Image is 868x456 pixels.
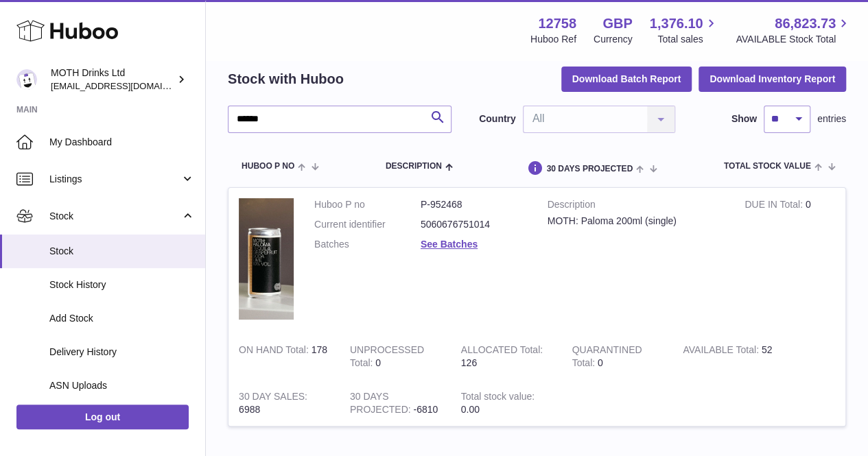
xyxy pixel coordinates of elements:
span: 0 [598,357,603,368]
div: MOTH Drinks Ltd [51,67,174,93]
td: -6810 [340,380,451,427]
strong: DUE IN Total [744,199,805,213]
span: Total sales [657,33,718,46]
strong: ON HAND Total [239,344,312,359]
span: 30 DAYS PROJECTED [546,165,633,173]
dd: P-952468 [421,198,527,211]
a: See Batches [421,239,478,250]
span: Total stock value [724,162,811,171]
label: Show [731,112,757,125]
td: 178 [228,333,340,380]
td: 0 [734,188,845,333]
label: Country [479,112,516,125]
span: 0.00 [461,404,480,415]
span: Delivery History [49,346,195,359]
img: product image [239,198,294,320]
td: 0 [340,333,451,380]
span: Stock History [49,278,195,291]
span: Add Stock [49,312,195,325]
span: entries [817,112,846,125]
strong: QUARANTINED Total [572,344,642,372]
span: My Dashboard [49,136,195,149]
strong: GBP [602,14,632,33]
span: Stock [49,210,180,223]
span: Huboo P no [242,162,294,171]
span: ASN Uploads [49,379,195,392]
div: Currency [594,33,633,46]
img: orders@mothdrinks.com [16,69,37,90]
button: Download Batch Report [561,67,692,91]
dt: Batches [314,238,421,251]
div: Huboo Ref [530,33,576,46]
strong: AVAILABLE Total [683,344,761,359]
span: [EMAIL_ADDRESS][DOMAIN_NAME] [51,80,202,91]
h2: Stock with Huboo [228,70,344,88]
a: 86,823.73 AVAILABLE Stock Total [736,14,852,46]
a: Log out [16,405,189,429]
strong: UNPROCESSED Total [350,344,424,372]
td: 52 [672,333,784,380]
td: 126 [451,333,562,380]
span: Listings [49,173,180,186]
td: 6988 [228,380,340,427]
span: AVAILABLE Stock Total [736,33,852,46]
span: Description [386,162,442,171]
button: Download Inventory Report [699,67,846,91]
strong: Total stock value [461,391,535,405]
a: 1,376.10 Total sales [650,14,719,46]
strong: ALLOCATED Total [461,344,543,359]
span: 86,823.73 [775,14,836,33]
strong: Description [548,198,725,215]
div: MOTH: Paloma 200ml (single) [548,215,725,228]
strong: 12758 [538,14,576,33]
dt: Huboo P no [314,198,421,211]
dt: Current identifier [314,218,421,231]
strong: 30 DAY SALES [239,391,307,405]
span: Stock [49,245,195,258]
dd: 5060676751014 [421,218,527,231]
strong: 30 DAYS PROJECTED [350,391,414,418]
span: 1,376.10 [650,14,703,33]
